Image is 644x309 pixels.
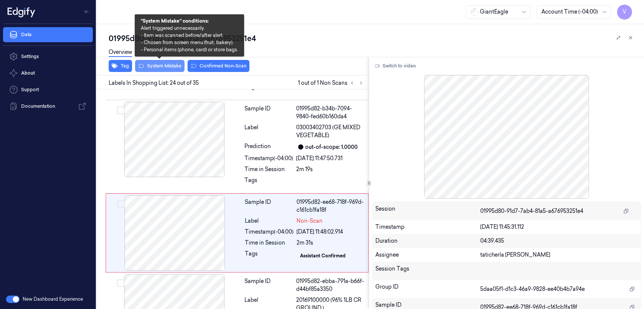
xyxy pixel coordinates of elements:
button: System Mistake [135,60,184,72]
a: Settings [3,49,93,64]
a: Data [3,27,93,42]
div: Prediction [244,142,293,151]
div: Session [375,205,480,217]
div: Label [245,217,294,225]
div: Time in Session [245,239,294,247]
div: [DATE] 11:45:31.112 [480,223,638,231]
div: Timestamp [375,223,480,231]
div: 01995d82-ebba-791a-b66f-d44bf85a3350 [296,277,364,293]
button: Switch to video [372,60,419,72]
div: Sample ID [245,198,294,214]
span: Labels In Shopping List: 24 out of 35 [109,79,199,87]
span: 1 out of 1 Non Scans [298,78,366,87]
div: Assignee [375,251,480,259]
div: [DATE] 11:47:50.731 [296,154,364,162]
button: Select row [117,200,125,208]
button: About [3,66,93,81]
span: 03003402703 (GE MIXED VEGETABLE) [296,124,364,139]
div: out-of-scope: 1.0000 [305,143,358,151]
button: V [617,5,632,20]
span: 5daa05f1-d1c3-46a9-9828-ee40b4b7a94e [480,285,585,293]
div: Session Tags [375,265,480,277]
div: 01995d82-ee68-718f-969d-c161cb1fa18f [297,198,364,214]
div: 01995d80-91d7-7ab4-81a5-a676953251e4 [109,33,638,44]
div: taticherla [PERSON_NAME] [480,251,638,259]
div: Sample ID [244,105,293,121]
div: Tags [245,250,294,262]
div: [DATE] 11:48:02.914 [297,228,364,236]
div: Duration [375,237,480,245]
div: 2m 19s [296,165,364,173]
div: Group ID [375,283,480,295]
div: Assistant Confirmed [300,252,346,259]
button: Select row [117,279,124,287]
div: Timestamp (-04:00) [244,154,293,162]
div: Time in Session [244,165,293,173]
div: Label [244,124,293,139]
div: 04:39.435 [480,237,638,245]
button: Select row [117,107,124,114]
div: Tags [244,176,293,188]
span: 01995d80-91d7-7ab4-81a5-a676953251e4 [480,207,583,215]
div: 2m 31s [297,239,364,247]
a: Documentation [3,99,93,114]
span: Non-Scan [297,217,323,225]
div: 01995d82-b34b-7094-9840-fed60b160da4 [296,105,364,121]
a: Support [3,82,93,97]
div: Sample ID [244,277,293,293]
div: Timestamp (-04:00) [245,228,294,236]
a: Overview [109,48,132,57]
button: Toggle Navigation [81,6,93,18]
button: Confirmed Non-Scan [188,60,249,72]
button: Tag [109,60,132,72]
